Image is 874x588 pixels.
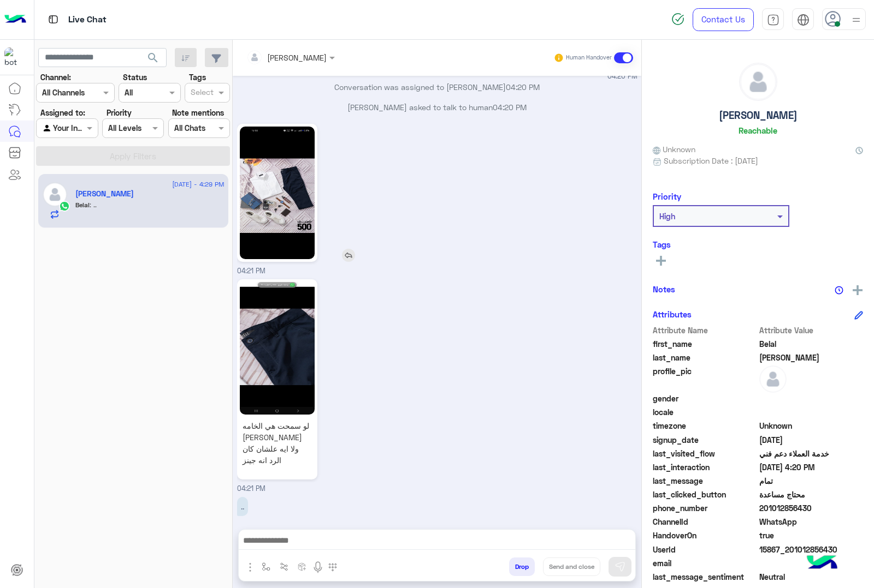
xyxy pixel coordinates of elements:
[40,107,85,118] label: Assigned to:
[237,81,637,93] p: Conversation was assigned to [PERSON_NAME]
[237,267,265,275] span: 04:21 PM
[767,14,779,26] img: tab
[653,191,681,201] h6: Priority
[653,461,757,473] span: last_interaction
[240,127,315,259] img: 1256534409559804.jpg
[759,461,864,473] span: 2025-08-28T13:20:33.559Z
[759,516,864,527] span: 2
[653,544,757,555] span: UserId
[759,406,864,418] span: null
[40,71,71,83] label: Channel:
[262,562,270,571] img: select flow
[693,8,754,31] a: Contact Us
[653,365,757,391] span: profile_pic
[759,352,864,363] span: Ahmed
[493,103,527,112] span: 04:20 PM
[328,563,337,572] img: make a call
[759,475,864,487] span: تمام
[59,201,70,212] img: WhatsApp
[146,51,160,64] span: search
[759,365,787,393] img: defaultAdmin.png
[237,484,265,493] span: 04:21 PM
[653,489,757,500] span: last_clicked_button
[653,284,675,294] h6: Notes
[759,557,864,569] span: null
[759,530,864,541] span: true
[653,325,757,336] span: Attribute Name
[849,13,863,27] img: profile
[759,544,864,555] span: 15867_201012856430
[298,562,306,571] img: create order
[653,530,757,541] span: HandoverOn
[740,63,777,100] img: defaultAdmin.png
[4,47,24,67] img: 713415422032625
[172,179,224,189] span: [DATE] - 4:29 PM
[189,86,214,100] div: Select
[803,544,841,583] img: hulul-logo.png
[140,48,167,71] button: search
[719,109,798,122] h5: [PERSON_NAME]
[46,13,60,26] img: tab
[240,282,315,415] img: 2279385862526971.jpg
[280,562,288,571] img: Trigger scenario
[653,448,757,459] span: last_visited_flow
[509,557,535,576] button: Drop
[671,13,684,26] img: spinner
[797,14,810,26] img: tab
[240,417,315,469] p: لو سمحت هي الخامه [PERSON_NAME] ولا ايه علشان كان الرد انه جينز
[75,201,90,209] span: Belal
[311,561,324,574] img: send voice note
[653,434,757,446] span: signup_date
[123,71,147,83] label: Status
[4,8,26,31] img: Logo
[653,557,757,569] span: email
[759,393,864,404] span: null
[835,286,843,295] img: notes
[653,309,692,319] h6: Attributes
[189,71,206,83] label: Tags
[90,201,97,209] span: ..
[653,239,863,249] h6: Tags
[759,325,864,336] span: Attribute Value
[664,155,758,166] span: Subscription Date : [DATE]
[759,434,864,446] span: 2025-03-21T18:16:15.912Z
[275,557,293,575] button: Trigger scenario
[172,107,224,118] label: Note mentions
[653,352,757,363] span: last_name
[293,557,311,575] button: create order
[759,489,864,500] span: محتاج مساعدة
[759,502,864,514] span: 201012856430
[653,475,757,487] span: last_message
[762,8,784,31] a: tab
[237,101,637,113] p: [PERSON_NAME] asked to talk to human
[653,516,757,527] span: ChannelId
[43,182,67,207] img: defaultAdmin.png
[653,393,757,404] span: gender
[759,338,864,350] span: Belal
[257,557,275,575] button: select flow
[543,557,600,576] button: Send and close
[607,71,637,82] span: 04:20 PM
[653,406,757,418] span: locale
[615,561,625,572] img: send message
[653,338,757,350] span: first_name
[68,13,107,27] p: Live Chat
[759,571,864,583] span: 0
[759,420,864,431] span: Unknown
[759,448,864,459] span: خدمة العملاء دعم فني
[342,249,355,262] img: reply
[566,53,612,62] small: Human Handover
[739,125,777,135] h6: Reachable
[237,497,248,516] p: 28/8/2025, 4:29 PM
[653,143,695,155] span: Unknown
[107,107,132,118] label: Priority
[237,279,317,479] a: لو سمحت هي الخامه [PERSON_NAME] ولا ايه علشان كان الرد انه جينز
[653,420,757,431] span: timezone
[75,189,134,199] h5: Belal Ahmed
[36,146,230,166] button: Apply Filters
[653,571,757,583] span: last_message_sentiment
[506,82,540,92] span: 04:20 PM
[853,285,863,295] img: add
[653,502,757,514] span: phone_number
[244,561,257,574] img: send attachment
